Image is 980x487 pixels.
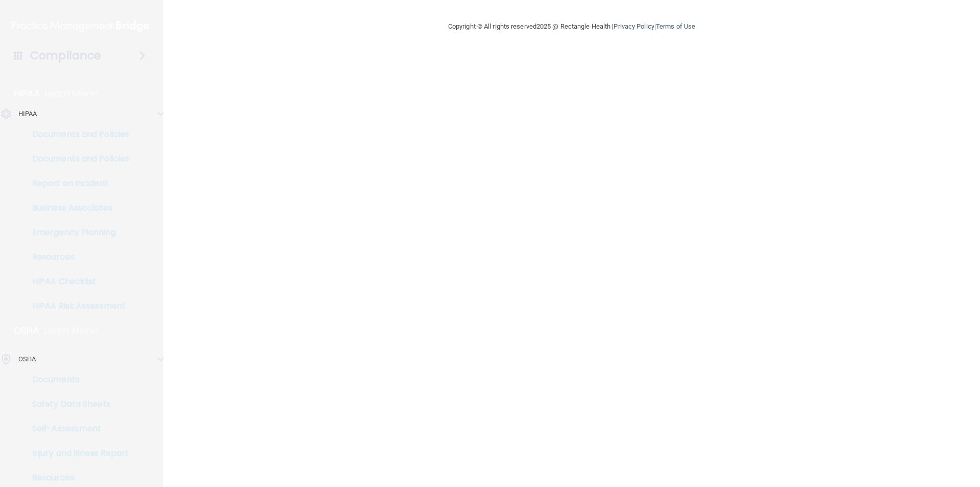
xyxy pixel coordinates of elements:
[7,178,146,189] p: Report an Incident
[7,227,146,238] p: Emergency Planning
[44,324,99,337] p: Learn More!
[18,353,36,365] p: OSHA
[14,324,39,337] p: OSHA
[385,10,758,43] div: Copyright © All rights reserved 2025 @ Rectangle Health | |
[7,448,146,458] p: Injury and Illness Report
[45,87,99,100] p: Learn More!
[614,22,654,30] a: Privacy Policy
[30,49,101,63] h4: Compliance
[7,473,146,483] p: Resources
[7,129,146,140] p: Documents and Policies
[7,399,146,409] p: Safety Data Sheets
[7,375,146,385] p: Documents
[7,203,146,213] p: Business Associates
[7,424,146,434] p: Self-Assessment
[7,252,146,262] p: Resources
[7,154,146,164] p: Documents and Policies
[656,22,695,30] a: Terms of Use
[18,108,37,120] p: HIPAA
[12,16,151,36] img: PMB logo
[7,301,146,311] p: HIPAA Risk Assessment
[7,276,146,287] p: HIPAA Checklist
[14,87,40,100] p: HIPAA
